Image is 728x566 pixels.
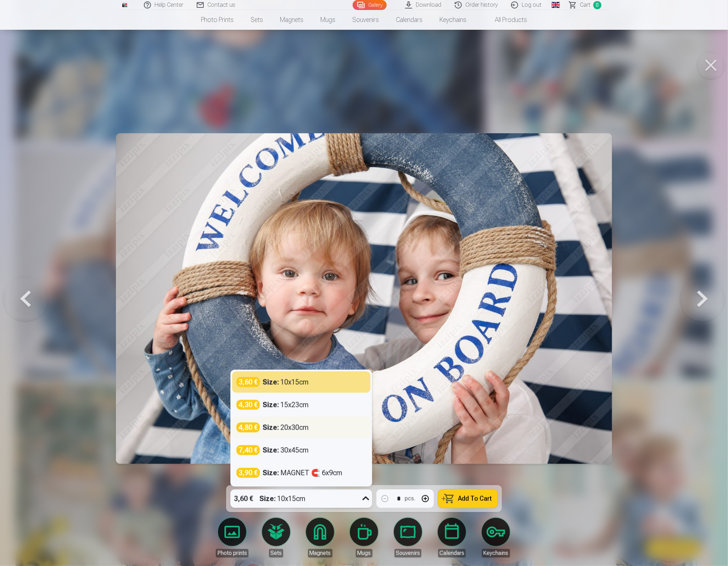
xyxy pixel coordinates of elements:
[438,549,466,557] div: Calendars
[432,518,472,557] a: Calendars
[300,518,340,557] a: Magnets
[475,10,536,30] a: All products
[230,489,257,508] div: 3,60 €
[458,495,492,502] span: Add To Cart
[438,489,498,508] button: Add To Cart
[192,10,242,30] a: Photo prints
[482,549,510,557] div: Keychains
[259,489,306,508] div: 10x15cm
[405,494,415,503] div: pcs.
[122,3,128,7] img: /zh3
[236,422,260,432] div: 4,80 €
[236,445,260,455] div: 7,40 €
[308,549,332,557] div: Magnets
[476,518,516,557] a: Keychains
[263,377,279,387] strong: Size :
[256,518,296,557] a: Sets
[236,468,260,478] div: 3,90 €
[431,10,475,30] a: Keychains
[263,445,279,455] strong: Size :
[263,422,279,432] strong: Size :
[259,494,276,504] strong: Size :
[344,518,384,557] a: Mugs
[236,400,260,410] div: 4,30 €
[312,10,344,30] a: Mugs
[236,377,260,387] div: 3,60 €
[216,549,248,557] div: Photo prints
[212,518,252,557] a: Photo prints
[263,400,309,410] div: 15x23cm
[388,518,428,557] a: Souvenirs
[263,468,342,478] div: MAGNET 🧲 6x9cm
[271,10,312,30] a: Magnets
[242,10,271,30] a: Sets
[344,10,387,30] a: Souvenirs
[394,549,421,557] div: Souvenirs
[263,377,309,387] div: 10x15cm
[263,400,279,410] strong: Size :
[263,422,309,432] div: 20x30cm
[269,549,283,557] div: Sets
[263,468,279,478] strong: Size :
[387,10,431,30] a: Calendars
[593,1,601,9] span: 0
[356,549,373,557] div: Mugs
[580,1,590,9] span: Сart
[263,445,309,455] div: 30x45cm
